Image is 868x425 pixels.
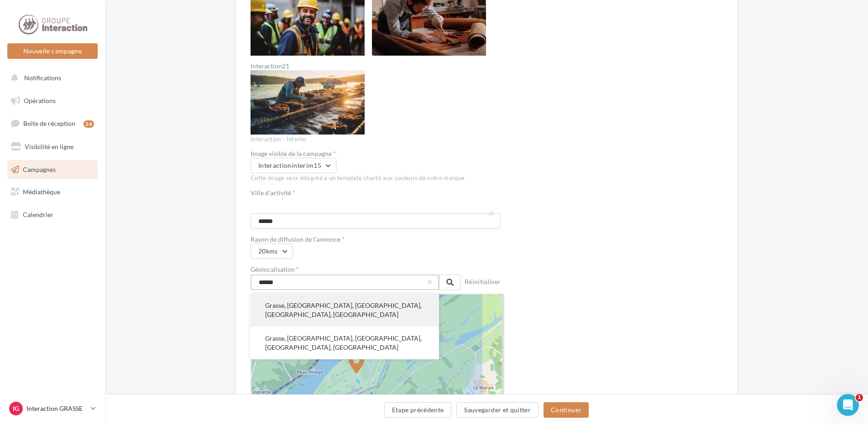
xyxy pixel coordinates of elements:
[251,244,293,259] button: 20kms
[23,119,75,127] span: Boîte de réception
[251,190,497,196] label: Ville d'activité *
[13,404,19,413] span: IG
[251,150,504,157] div: Image visible de la campagne *
[251,327,439,359] button: Grasse, [GEOGRAPHIC_DATA], [GEOGRAPHIC_DATA], [GEOGRAPHIC_DATA], [GEOGRAPHIC_DATA]
[251,236,504,243] div: Rayon de diffusion de l'annonce *
[5,205,99,224] a: Calendrier
[251,174,504,182] div: Cette image sera intégrée à un template charté aux couleurs de votre marque
[5,137,99,156] a: Visibilité en ligne
[5,91,99,110] a: Opérations
[384,402,452,418] button: Etape précédente
[23,165,56,173] span: Campagnes
[5,182,99,202] a: Médiathèque
[25,143,73,150] span: Visibilité en ligne
[251,266,461,273] label: Géolocalisation *
[7,400,98,417] a: IG Interaction GRASSE
[84,120,94,128] div: 26
[23,211,53,218] span: Calendrier
[837,394,859,416] iframe: Intercom live chat
[26,404,87,413] p: Interaction GRASSE
[251,70,365,134] img: Interaction21
[23,188,60,196] span: Médiathèque
[5,160,99,179] a: Campagnes
[24,97,56,104] span: Opérations
[5,114,99,133] a: Boîte de réception26
[7,43,98,59] button: Nouvelle campagne
[251,63,365,69] label: Interaction21
[461,276,505,289] button: Réinitialiser
[456,402,539,418] button: Sauvegarder et quitter
[251,158,336,173] button: Interactioninterim15
[259,202,282,210] span: GRASSE
[24,74,61,82] span: Notifications
[544,402,589,418] button: Continuer
[856,394,863,401] span: 1
[251,294,439,327] button: Grasse, [GEOGRAPHIC_DATA], [GEOGRAPHIC_DATA], [GEOGRAPHIC_DATA], [GEOGRAPHIC_DATA]
[251,135,504,144] div: Interaction - Interim
[5,68,96,88] button: Notifications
